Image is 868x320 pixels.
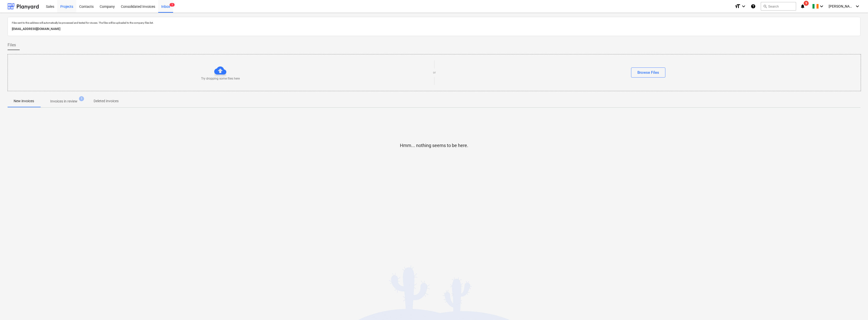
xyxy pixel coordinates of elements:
span: 1 [170,3,175,7]
p: or [433,70,436,75]
p: Hmm... nothing seems to be here. [400,143,468,149]
div: Try dropping some files hereorBrowse Files [8,54,861,91]
p: [EMAIL_ADDRESS][DOMAIN_NAME] [12,26,856,32]
button: Browse Files [631,67,665,78]
p: Files sent to this address will automatically be processed and tested for viruses. The files will... [12,21,856,24]
p: Deleted invoices [94,98,119,104]
p: Invoices in review [50,99,77,104]
span: 1 [79,96,84,101]
p: New invoices [14,98,34,104]
div: Browse Files [637,69,659,76]
span: Files [8,42,16,48]
p: Try dropping some files here [201,77,240,81]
